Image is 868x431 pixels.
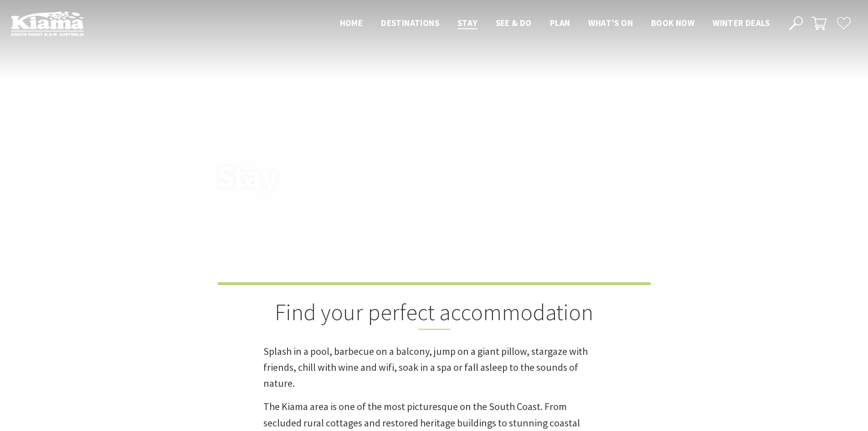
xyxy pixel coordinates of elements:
div: EXPLORE WINTER DEALS [732,395,830,414]
div: Unlock exclusive winter offers [715,295,816,378]
nav: Main Menu [331,16,779,31]
span: Winter Deals [713,17,770,28]
span: See & Do [496,17,532,28]
span: Home [340,17,363,28]
span: Book now [651,17,694,28]
span: What’s On [588,17,633,28]
h2: Find your perfect accommodation [263,299,605,330]
span: Stay [457,17,478,28]
span: Plan [550,17,570,28]
p: Splash in a pool, barbecue on a balcony, jump on a giant pillow, stargaze with friends, chill wit... [263,343,605,392]
img: Kiama Logo [11,11,84,36]
a: EXPLORE WINTER DEALS [710,395,853,414]
span: Destinations [381,17,439,28]
h1: Stay [217,159,474,194]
